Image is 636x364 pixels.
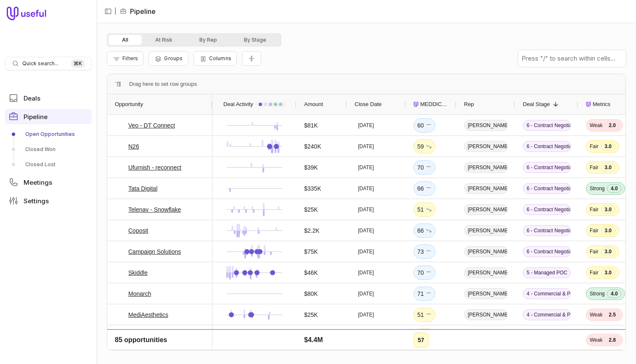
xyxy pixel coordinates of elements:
[129,79,197,89] div: Row Groups
[5,143,92,156] a: Closed Won
[590,332,599,339] span: Fair
[601,142,615,151] span: 3.0
[523,330,571,341] span: 4 - Commercial & Product Validation
[590,185,604,192] span: Strong
[358,332,374,339] time: [DATE]
[358,227,374,234] time: [DATE]
[601,205,615,214] span: 3.0
[590,227,599,234] span: Fair
[590,164,599,171] span: Fair
[304,183,321,194] div: $335K
[114,6,117,16] span: |
[417,162,432,173] div: 70
[426,268,432,278] span: No change
[464,99,474,109] span: Rep
[358,248,374,255] time: [DATE]
[605,311,619,319] span: 2.5
[426,120,432,130] span: No change
[122,55,138,61] span: Filters
[355,99,382,109] span: Close Date
[186,35,231,45] button: By Rep
[523,141,571,152] span: 6 - Contract Negotiation
[5,193,92,208] a: Settings
[102,5,114,18] button: Collapse sidebar
[420,99,449,109] span: MEDDICC Score
[304,141,321,151] div: $240K
[601,268,615,277] span: 3.0
[5,128,92,171] div: Pipeline submenu
[24,95,40,101] span: Deals
[5,158,92,171] a: Closed Lost
[148,51,188,66] button: Group Pipeline
[24,179,52,186] span: Meetings
[464,288,508,299] span: [PERSON_NAME]
[590,269,599,276] span: Fair
[523,288,571,299] span: 4 - Commercial & Product Validation
[417,247,432,257] div: 73
[426,310,432,320] span: No change
[605,121,619,130] span: 2.0
[464,120,508,131] span: [PERSON_NAME]
[464,267,508,278] span: [PERSON_NAME]
[417,310,432,320] div: 51
[426,183,432,194] span: No change
[601,163,615,172] span: 3.0
[523,183,571,194] span: 6 - Contract Negotiation
[426,162,432,173] span: No change
[358,311,374,318] time: [DATE]
[107,51,143,66] button: Filter Pipeline
[601,332,615,340] span: 3.0
[5,90,92,106] a: Deals
[142,35,186,45] button: At Risk
[523,267,571,278] span: 5 - Managed POC
[242,51,261,66] button: Collapse all rows
[128,226,148,236] a: Coposit
[607,290,621,298] span: 4.0
[223,99,253,109] span: Deal Activity
[590,248,599,255] span: Fair
[128,141,139,151] a: N26
[304,310,318,320] div: $25K
[231,35,280,45] button: By Stage
[523,246,571,257] span: 6 - Contract Negotiation
[128,331,164,341] a: Direct Ferries
[109,35,142,45] button: All
[426,331,432,341] span: No change
[358,290,374,297] time: [DATE]
[115,99,143,109] span: Opportunity
[128,183,157,194] a: Tata Digital
[523,204,571,215] span: 6 - Contract Negotiation
[304,99,323,109] span: Amount
[358,206,374,213] time: [DATE]
[304,331,318,341] div: $95K
[5,175,92,190] a: Meetings
[601,247,615,256] span: 3.0
[523,120,571,131] span: 6 - Contract Negotiation
[304,205,318,215] div: $25K
[464,141,508,152] span: [PERSON_NAME]
[71,59,85,68] kbd: ⌘ K
[464,183,508,194] span: [PERSON_NAME]
[590,122,602,129] span: Weak
[523,162,571,173] span: 6 - Contract Negotiation
[128,162,181,173] a: Ufurnish - reconnect
[358,164,374,171] time: [DATE]
[590,143,599,150] span: Fair
[358,269,374,276] time: [DATE]
[128,289,151,299] a: Monarch
[413,94,449,114] div: MEDDICC Score
[417,289,432,299] div: 71
[601,226,615,235] span: 3.0
[209,55,231,61] span: Columns
[128,268,148,278] a: Skiddle
[304,247,318,257] div: $75K
[518,50,626,67] input: Press "/" to search within cells...
[607,184,621,193] span: 4.0
[590,311,602,318] span: Weak
[523,225,571,236] span: 6 - Contract Negotiation
[464,162,508,173] span: [PERSON_NAME]
[417,268,432,278] div: 70
[129,79,197,89] span: Drag here to set row groups
[464,330,508,341] span: [PERSON_NAME]
[120,6,156,16] li: Pipeline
